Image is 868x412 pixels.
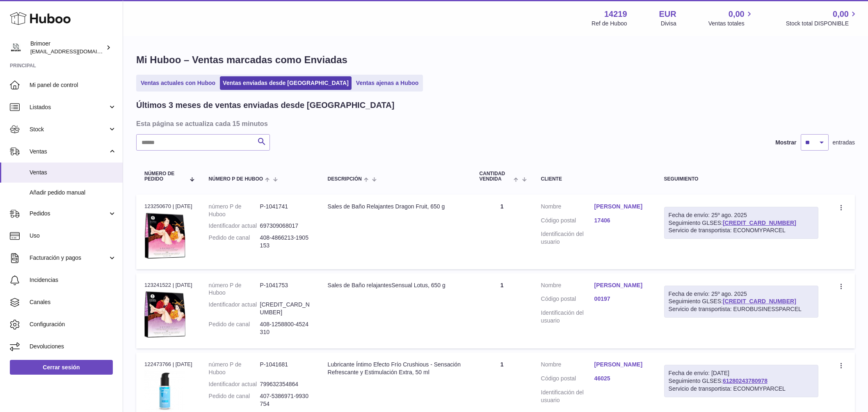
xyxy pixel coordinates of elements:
dd: P-1041741 [260,203,311,218]
a: Ventas actuales con Huboo [138,76,218,90]
span: Pedidos [30,210,108,217]
span: Descripción [328,176,362,182]
div: Seguimiento [664,176,818,182]
dd: 407-5386971-9930754 [260,392,311,408]
dt: Nombre [541,282,594,291]
div: 123241522 | [DATE] [144,282,192,289]
span: número P de Huboo [209,176,263,182]
h3: Esta página se actualiza cada 15 minutos [136,119,853,128]
a: 00197 [594,295,648,303]
dd: P-1041753 [260,282,311,297]
a: Cerrar sesión [10,360,113,375]
div: Brimoer [30,40,104,55]
div: Sales de Baño Relajantes Dragon Fruit, 650 g [328,203,463,211]
td: 1 [471,195,533,269]
span: Cantidad vendida [480,171,512,182]
a: [PERSON_NAME] [594,282,648,289]
span: Stock [30,126,108,133]
div: 122473766 | [DATE] [144,361,192,368]
dt: número P de Huboo [209,361,260,376]
span: Canales [30,298,116,306]
span: Stock total DISPONIBLE [786,20,858,27]
dt: Código postal [541,295,594,305]
div: Fecha de envío: [DATE] [669,369,814,377]
a: [PERSON_NAME] [594,203,648,211]
dt: Identificación del usuario [541,230,594,246]
img: oroses@renuevo.es [10,41,22,54]
span: 0,00 [729,9,745,20]
a: [CREDIT_CARD_NUMBER] [723,220,796,226]
a: Ventas enviadas desde [GEOGRAPHIC_DATA] [220,76,352,90]
strong: 14219 [604,9,627,20]
dd: 697309068017 [260,222,311,230]
a: 17406 [594,217,648,224]
dt: número P de Huboo [209,203,260,218]
div: Seguimiento GLSES: [664,365,818,397]
dt: Identificación del usuario [541,309,594,325]
div: Servicio de transportista: ECONOMYPARCEL [669,385,814,393]
dt: Nombre [541,361,594,371]
dt: Nombre [541,203,594,213]
div: Seguimiento GLSES: [664,286,818,318]
div: 123250670 | [DATE] [144,203,192,210]
span: Ventas [30,148,108,156]
dt: Identificador actual [209,301,260,316]
dt: Pedido de canal [209,392,260,408]
div: Sales de Baño relajantesSensual Lotus, 650 g [328,282,463,289]
div: Divisa [661,20,676,27]
a: [PERSON_NAME] [594,361,648,369]
a: [CREDIT_CARD_NUMBER] [723,298,796,304]
dd: 408-4866213-1905153 [260,234,311,249]
div: Fecha de envío: 25º ago. 2025 [669,290,814,298]
a: 61280243780978 [723,378,767,384]
span: [EMAIL_ADDRESS][DOMAIN_NAME] [30,48,121,55]
dt: Identificador actual [209,380,260,388]
img: 142191744801545.jpg [144,213,185,259]
span: Facturación y pagos [30,254,108,262]
dd: P-1041681 [260,361,311,376]
dt: Código postal [541,375,594,385]
td: 1 [471,273,533,348]
label: Mostrar [775,139,796,146]
span: Devoluciones [30,343,116,350]
dt: Pedido de canal [209,234,260,249]
div: Servicio de transportista: ECONOMYPARCEL [669,227,814,234]
h1: Mi Huboo – Ventas marcadas como Enviadas [136,53,855,66]
span: Ventas totales [708,20,754,27]
div: Fecha de envío: 25º ago. 2025 [669,211,814,219]
dt: Identificador actual [209,222,260,230]
img: 142191744793851.jpg [144,371,185,412]
div: Lubricante Íntimo Efecto Frío Crushious - Sensación Refrescante y Estimulación Extra, 50 ml [328,361,463,376]
span: Uso [30,232,116,240]
div: Ref de Huboo [592,20,627,27]
div: Seguimiento GLSES: [664,207,818,239]
span: Configuración [30,320,116,328]
div: Servicio de transportista: EUROBUSINESSPARCEL [669,305,814,313]
dt: Pedido de canal [209,320,260,336]
a: 0,00 Ventas totales [708,9,754,27]
a: 0,00 Stock total DISPONIBLE [786,9,858,27]
span: Incidencias [30,276,116,284]
span: Número de pedido [144,171,185,182]
dt: número P de Huboo [209,282,260,297]
dd: 799632354864 [260,380,311,388]
a: 46025 [594,375,648,382]
span: Añadir pedido manual [30,189,116,197]
span: entradas [833,139,855,146]
dt: Identificación del usuario [541,389,594,404]
img: 142191744801873.jpg [144,291,185,338]
dt: Código postal [541,217,594,227]
dd: 408-1258800-4524310 [260,320,311,336]
div: Cliente [541,176,648,182]
span: Mi panel de control [30,81,116,89]
dd: [CREDIT_CARD_NUMBER] [260,301,311,316]
span: 0,00 [833,9,849,20]
a: Ventas ajenas a Huboo [353,76,422,90]
span: Ventas [30,169,116,176]
strong: EUR [659,9,676,20]
h2: Últimos 3 meses de ventas enviadas desde [GEOGRAPHIC_DATA] [136,100,394,111]
span: Listados [30,103,108,111]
